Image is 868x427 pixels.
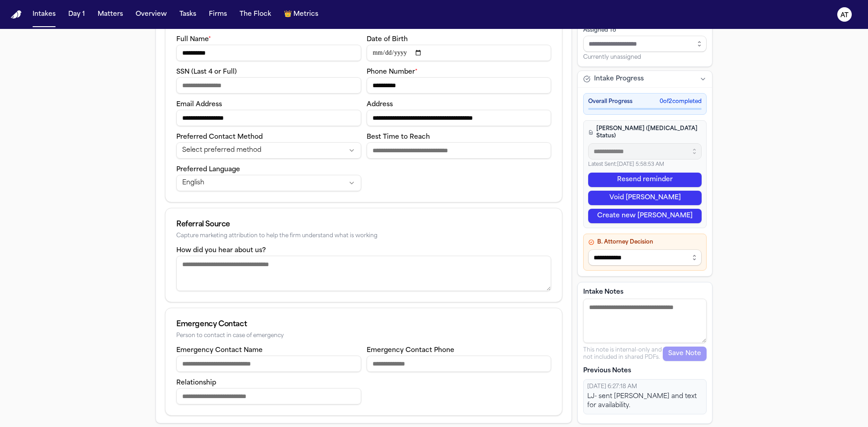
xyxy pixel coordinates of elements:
[176,356,361,372] input: Emergency contact name
[205,6,231,23] button: Firms
[367,356,552,372] input: Emergency contact phone
[94,6,127,23] button: Matters
[588,125,702,140] h4: [PERSON_NAME] ([MEDICAL_DATA] Status)
[588,208,702,223] button: Create new [PERSON_NAME]
[176,319,551,330] div: Emergency Contact
[588,161,702,169] p: Latest Sent: [DATE] 5:58:53 AM
[583,287,707,296] label: Intake Notes
[367,36,408,43] label: Date of Birth
[367,142,552,159] input: Best time to reach
[236,6,275,23] button: The Flock
[176,380,216,386] label: Relationship
[367,77,552,94] input: Phone number
[583,54,641,61] span: Currently unassigned
[588,190,702,205] button: Void [PERSON_NAME]
[176,134,263,141] label: Preferred Contact Method
[176,233,551,239] div: Capture marketing attribution to help the firm understand what is working
[578,71,712,87] button: Intake Progress
[583,346,663,361] p: This note is internal-only and not included in shared PDFs.
[588,98,632,105] span: Overall Progress
[176,388,361,404] input: Emergency contact relationship
[367,69,418,75] label: Phone Number
[176,247,266,254] label: How did you hear about us?
[176,69,237,75] label: SSN (Last 4 or Full)
[11,10,22,19] img: Finch Logo
[176,36,211,43] label: Full Name
[587,383,703,390] div: [DATE] 6:27:18 AM
[583,366,707,375] p: Previous Notes
[176,333,551,339] div: Person to contact in case of emergency
[176,347,263,354] label: Emergency Contact Name
[176,110,361,126] input: Email address
[11,10,22,19] a: Home
[367,347,454,354] label: Emergency Contact Phone
[280,6,322,23] button: crownMetrics
[367,134,430,141] label: Best Time to Reach
[583,36,707,52] input: Assign to staff member
[367,110,552,126] input: Address
[587,392,703,410] div: LJ- sent [PERSON_NAME] and text for availability.
[132,6,170,23] button: Overview
[65,6,89,23] button: Day 1
[583,27,707,34] div: Assigned To
[176,219,551,230] div: Referral Source
[367,101,393,108] label: Address
[660,98,702,105] span: 0 of 2 completed
[176,6,200,23] button: Tasks
[29,6,59,23] button: Intakes
[583,298,707,343] textarea: Intake notes
[588,172,702,187] button: Resend reminder
[176,166,240,173] label: Preferred Language
[176,77,361,94] input: SSN
[588,238,702,245] h4: B. Attorney Decision
[367,45,552,61] input: Date of birth
[594,75,644,84] span: Intake Progress
[176,45,361,61] input: Full name
[176,101,222,108] label: Email Address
